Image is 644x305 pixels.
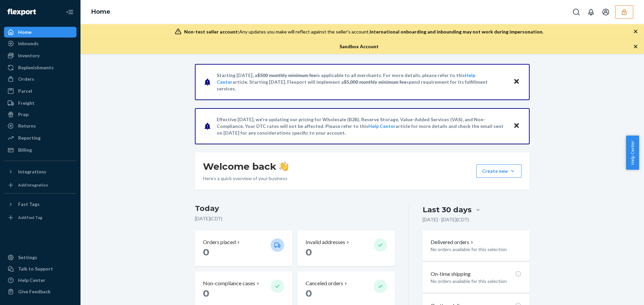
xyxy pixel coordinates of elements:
a: Billing [4,145,76,155]
button: Open Search Box [570,5,583,19]
button: Close [512,77,521,87]
div: Settings [18,254,37,261]
p: Orders placed [203,238,236,246]
p: [DATE] ( CDT ) [195,215,395,222]
p: Starting [DATE], a is applicable to all merchants. For more details, please refer to this article... [217,72,507,92]
img: Flexport logo [7,9,36,15]
img: hand-wave emoji [279,162,288,171]
button: Help Center [626,136,639,170]
div: Give Feedback [18,288,51,295]
span: $500 monthly minimum fee [257,72,316,78]
p: No orders available for this selection [431,246,522,253]
a: Add Integration [4,180,76,190]
span: 0 [203,288,209,299]
iframe: Opens a widget where you can chat to one of our agents [601,285,637,302]
button: Open account menu [599,5,612,19]
div: Add Integration [18,182,48,188]
div: Billing [18,147,32,153]
p: Here’s a quick overview of your business [203,175,288,182]
a: Inbounds [4,38,76,49]
ol: breadcrumbs [86,2,116,22]
button: Delivered orders [431,238,475,246]
button: Give Feedback [4,286,76,297]
button: Create new [476,164,522,178]
div: Add Fast Tag [18,215,42,220]
div: Inventory [18,52,40,59]
button: Close [512,121,521,131]
a: Home [4,27,76,37]
div: Inbounds [18,40,39,47]
a: Reporting [4,133,76,143]
a: Prep [4,109,76,120]
button: Talk to Support [4,263,76,274]
div: Reporting [18,135,41,141]
div: Returns [18,123,36,129]
div: Orders [18,76,34,82]
a: Returns [4,121,76,131]
p: Canceled orders [306,280,343,287]
p: Effective [DATE], we're updating our pricing for Wholesale (B2B), Reserve Storage, Value-Added Se... [217,116,507,136]
a: Help Center [4,275,76,286]
div: Fast Tags [18,201,40,208]
span: 0 [306,246,312,258]
div: Replenishments [18,64,54,71]
button: Orders placed 0 [195,230,292,266]
span: International onboarding and inbounding may not work during impersonation. [370,29,543,34]
div: Help Center [18,277,45,284]
a: Orders [4,74,76,84]
div: Last 30 days [423,205,472,215]
a: Home [91,8,110,15]
button: Integrations [4,166,76,177]
div: Parcel [18,88,32,94]
a: Add Fast Tag [4,212,76,223]
div: Prep [18,111,29,118]
a: Parcel [4,86,76,96]
a: Inventory [4,50,76,61]
div: Any updates you make will reflect against the seller's account. [184,28,543,35]
div: Integrations [18,168,46,175]
span: Sandbox Account [339,44,379,49]
p: On-time shipping [431,270,471,278]
p: Non-compliance cases [203,280,255,287]
span: $5,000 monthly minimum fee [344,79,407,85]
button: Invalid addresses 0 [298,230,395,266]
h3: Today [195,203,395,214]
button: Close Navigation [63,5,76,19]
a: Help Center [368,123,395,129]
span: 0 [203,246,209,258]
a: Freight [4,98,76,108]
a: Replenishments [4,62,76,73]
div: Freight [18,100,35,106]
div: Home [18,29,32,35]
button: Open notifications [584,5,598,19]
div: Talk to Support [18,265,53,272]
p: No orders available for this selection [431,278,522,285]
p: [DATE] - [DATE] ( CDT ) [423,216,469,223]
p: Invalid addresses [306,238,345,246]
a: Settings [4,252,76,263]
h1: Welcome back [203,160,288,172]
span: Non-test seller account: [184,29,239,34]
button: Fast Tags [4,199,76,210]
span: 0 [306,288,312,299]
